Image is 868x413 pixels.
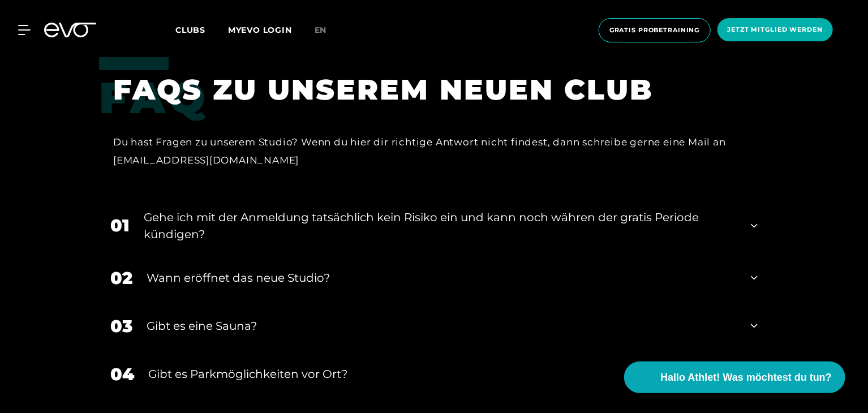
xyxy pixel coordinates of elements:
span: Clubs [175,25,205,35]
a: en [315,24,341,37]
span: Hallo Athlet! Was möchtest du tun? [660,370,832,385]
div: Gehe ich mit der Anmeldung tatsächlich kein Risiko ein und kann noch währen der gratis Periode kü... [144,209,737,243]
button: Hallo Athlet! Was möchtest du tun? [624,362,845,393]
div: Du hast Fragen zu unserem Studio? Wenn du hier dir richtige Antwort nicht findest, dann schreibe ... [113,133,741,170]
div: Gibt es eine Sauna? [147,317,737,334]
div: Wann eröffnet das neue Studio? [147,269,737,286]
span: en [315,25,327,35]
h1: FAQS ZU UNSEREM NEUEN CLUB [113,71,741,108]
span: Gratis Probetraining [609,25,700,35]
div: 02 [110,265,132,291]
a: Gratis Probetraining [595,18,714,42]
div: Gibt es Parkmöglichkeiten vor Ort? [148,365,737,382]
div: 03 [110,313,132,339]
div: 04 [110,362,134,387]
a: MYEVO LOGIN [228,25,292,35]
a: Jetzt Mitglied werden [714,18,836,42]
a: Clubs [175,24,228,35]
div: 01 [110,213,130,238]
span: Jetzt Mitglied werden [728,25,823,35]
